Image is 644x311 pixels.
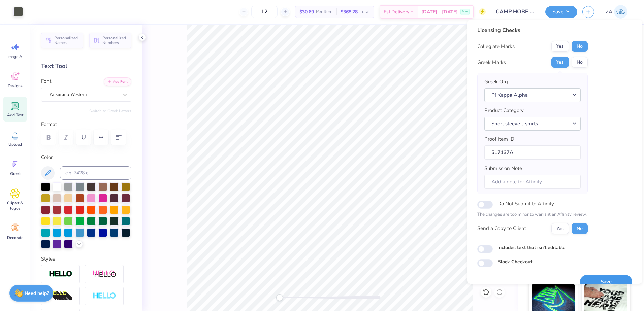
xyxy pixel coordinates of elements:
[606,8,612,16] span: ZA
[41,255,55,263] label: Styles
[484,117,581,131] button: Short sleeve t-shirts
[551,57,569,68] button: Yes
[341,8,358,15] span: $368.28
[580,275,632,289] button: Save
[477,59,506,66] div: Greek Marks
[384,8,409,15] span: Est. Delivery
[551,41,569,52] button: Yes
[545,6,577,18] button: Save
[41,153,131,161] label: Color
[497,258,532,265] label: Block Checkout
[25,290,49,297] strong: Need help?
[7,54,23,59] span: Image AI
[8,142,22,147] span: Upload
[421,8,458,15] span: [DATE] - [DATE]
[4,200,26,211] span: Clipart & logos
[49,270,72,278] img: Stroke
[60,166,131,180] input: e.g. 7428 c
[477,224,526,232] div: Send a Copy to Client
[10,171,21,176] span: Greek
[102,36,127,45] span: Personalized Numbers
[484,165,522,172] label: Submission Note
[477,43,515,50] div: Collegiate Marks
[551,223,569,234] button: Yes
[316,8,332,15] span: Per Item
[484,88,581,102] button: Pi Kappa Alpha
[41,62,131,71] div: Text Tool
[484,135,514,143] label: Proof Item ID
[251,6,278,18] input: – –
[7,112,23,118] span: Add Text
[484,78,508,86] label: Greek Org
[41,120,131,128] label: Format
[484,107,524,114] label: Product Category
[477,211,588,218] p: The changes are too minor to warrant an Affinity review.
[614,5,627,19] img: Zuriel Alaba
[41,77,51,85] label: Font
[89,108,131,114] button: Switch to Greek Letters
[93,292,116,300] img: Negative Space
[572,41,588,52] button: No
[7,235,23,240] span: Decorate
[497,244,566,251] label: Includes text that isn't editable
[462,9,468,14] span: Free
[93,270,116,278] img: Shadow
[491,5,540,19] input: Untitled Design
[49,291,72,302] img: 3D Illusion
[276,294,283,301] div: Accessibility label
[54,36,79,45] span: Personalized Names
[572,223,588,234] button: No
[299,8,314,15] span: $30.69
[477,26,588,34] div: Licensing Checks
[360,8,370,15] span: Total
[572,57,588,68] button: No
[603,5,631,19] a: ZA
[104,77,131,86] button: Add Font
[8,83,23,89] span: Designs
[484,175,581,189] input: Add a note for Affinity
[89,33,131,48] button: Personalized Numbers
[497,199,554,208] label: Do Not Submit to Affinity
[41,33,83,48] button: Personalized Names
